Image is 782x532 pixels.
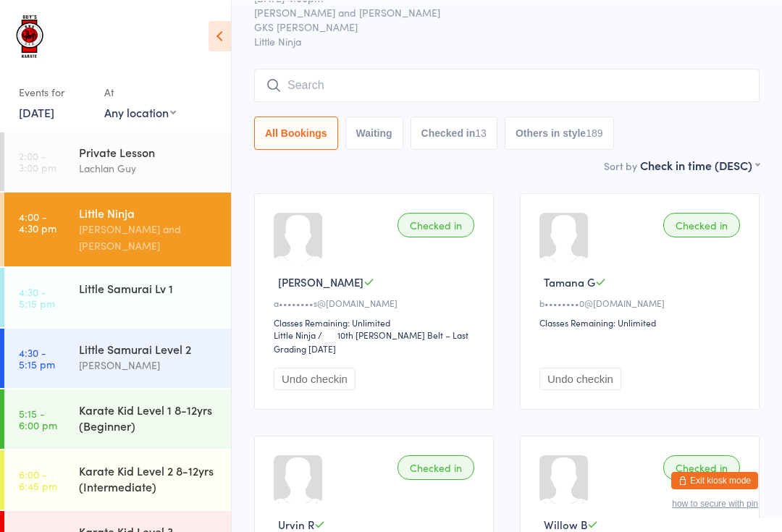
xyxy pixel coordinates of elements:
[278,274,363,289] span: [PERSON_NAME]
[79,279,219,295] div: Little Samurai Lv 1
[4,131,231,190] a: 2:00 -3:00 pmPrivate LessonLachlan Guy
[254,4,737,19] span: [PERSON_NAME] and [PERSON_NAME]
[274,296,479,308] div: a••••••••s@[DOMAIN_NAME]
[604,158,637,172] label: Sort by
[586,127,602,138] div: 189
[19,210,56,233] time: 4:00 - 4:30 pm
[254,33,760,48] span: Little Ninja
[79,159,219,176] div: Lachlan Guy
[274,316,479,328] div: Classes Remaining: Unlimited
[254,19,737,33] span: GKS [PERSON_NAME]
[539,296,744,308] div: b••••••••0@[DOMAIN_NAME]
[79,340,219,356] div: Little Samurai Level 2
[663,455,740,479] div: Checked in
[475,127,487,138] div: 13
[274,367,356,389] button: Undo checkin
[254,116,338,149] button: All Bookings
[79,204,219,220] div: Little Ninja
[398,212,474,237] div: Checked in
[4,192,231,266] a: 4:00 -4:30 pmLittle Ninja[PERSON_NAME] and [PERSON_NAME]
[505,116,614,149] button: Others in style189
[254,68,760,101] input: Search
[398,455,474,479] div: Checked in
[79,462,219,494] div: Karate Kid Level 2 8-12yrs (Intermediate)
[19,149,56,172] time: 2:00 - 3:00 pm
[663,212,740,237] div: Checked in
[4,449,231,509] a: 6:00 -6:45 pmKarate Kid Level 2 8-12yrs (Intermediate)
[19,468,57,491] time: 6:00 - 6:45 pm
[4,389,231,448] a: 5:15 -6:00 pmKarate Kid Level 1 8-12yrs (Beginner)
[4,328,231,387] a: 4:30 -5:15 pmLittle Samurai Level 2[PERSON_NAME]
[79,356,219,373] div: [PERSON_NAME]
[539,316,744,328] div: Classes Remaining: Unlimited
[411,116,497,149] button: Checked in13
[14,11,47,65] img: Guy's Karate School
[544,516,587,531] span: Willow B
[672,498,758,508] button: how to secure with pin
[79,401,219,433] div: Karate Kid Level 1 8-12yrs (Beginner)
[79,220,219,253] div: [PERSON_NAME] and [PERSON_NAME]
[274,328,468,354] span: / 10th [PERSON_NAME] Belt – Last Grading [DATE]
[19,104,54,119] a: [DATE]
[79,143,219,159] div: Private Lesson
[671,471,758,489] button: Exit kiosk mode
[274,328,316,340] div: Little Ninja
[19,285,55,308] time: 4:30 - 5:15 pm
[544,274,595,289] span: Tamana G
[345,116,403,149] button: Waiting
[539,367,621,389] button: Undo checkin
[278,516,314,531] span: Urvin R
[4,267,231,326] a: 4:30 -5:15 pmLittle Samurai Lv 1
[19,80,90,104] div: Events for
[19,346,55,369] time: 4:30 - 5:15 pm
[104,80,176,104] div: At
[640,156,760,172] div: Check in time (DESC)
[19,407,57,430] time: 5:15 - 6:00 pm
[104,104,176,119] div: Any location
